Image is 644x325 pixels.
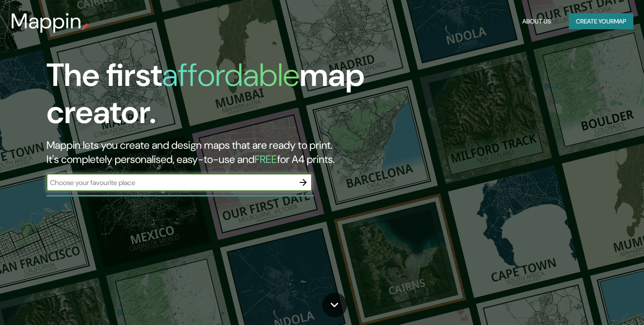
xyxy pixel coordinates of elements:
h3: Mappin [11,9,82,34]
img: mappin-pin [82,23,89,30]
button: Create yourmap [569,13,633,30]
button: About Us [519,13,555,30]
h1: The first map creator. [46,57,369,138]
h2: Mappin lets you create and design maps that are ready to print. It's completely personalised, eas... [46,138,369,166]
input: Choose your favourite place [46,178,294,188]
h1: affordable [162,54,300,96]
h5: FREE [255,152,277,166]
